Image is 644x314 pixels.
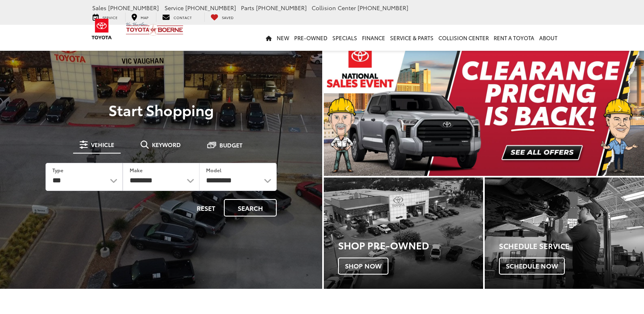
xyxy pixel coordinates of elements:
[130,167,143,173] label: Make
[499,242,644,250] h4: Schedule Service
[141,15,148,20] span: Map
[108,4,159,12] span: [PHONE_NUMBER]
[185,4,236,12] span: [PHONE_NUMBER]
[324,178,483,289] div: Toyota
[156,13,198,22] a: Contact
[87,16,117,42] img: Toyota
[312,4,356,12] span: Collision Center
[596,57,644,160] button: Click to view next picture.
[222,15,234,20] span: Saved
[102,15,117,20] span: Service
[204,13,240,22] a: My Saved Vehicles
[330,25,360,51] a: Specials
[219,142,243,148] span: Budget
[173,15,192,20] span: Contact
[274,25,292,51] a: New
[206,167,221,173] label: Model
[499,258,565,275] span: Schedule Now
[324,178,483,289] a: Shop Pre-Owned Shop Now
[152,142,181,147] span: Keyword
[292,25,330,51] a: Pre-Owned
[190,199,222,217] button: Reset
[126,22,184,36] img: Vic Vaughan Toyota of Boerne
[338,240,483,250] h3: Shop Pre-Owned
[485,178,644,289] div: Toyota
[34,102,288,118] p: Start Shopping
[256,4,307,12] span: [PHONE_NUMBER]
[263,25,274,51] a: Home
[91,142,114,147] span: Vehicle
[165,4,184,12] span: Service
[87,13,124,22] a: Service
[92,4,106,12] span: Sales
[241,4,254,12] span: Parts
[358,4,408,12] span: [PHONE_NUMBER]
[338,258,388,275] span: Shop Now
[491,25,537,51] a: Rent a Toyota
[224,199,277,217] button: Search
[360,25,388,51] a: Finance
[436,25,491,51] a: Collision Center
[52,167,63,173] label: Type
[125,13,154,22] a: Map
[485,178,644,289] a: Schedule Service Schedule Now
[537,25,560,51] a: About
[324,57,372,160] button: Click to view previous picture.
[388,25,436,51] a: Service & Parts: Opens in a new tab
